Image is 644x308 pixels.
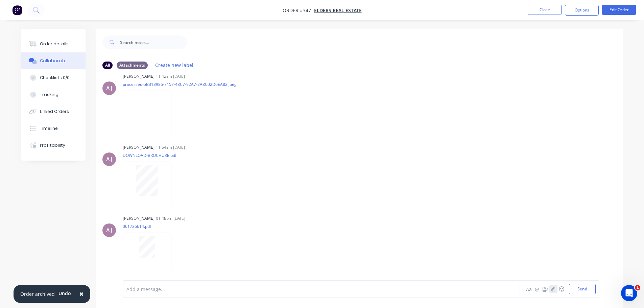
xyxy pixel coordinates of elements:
[40,125,58,132] div: Timeline
[12,5,22,15] img: Factory
[21,35,86,52] button: Order details
[120,35,187,49] input: Search notes...
[40,75,70,81] div: Checklists 0/0
[123,144,154,150] div: [PERSON_NAME]
[40,41,69,47] div: Order details
[73,286,90,302] button: Close
[123,223,178,229] p: 061726614.pdf
[565,5,599,16] button: Options
[533,285,541,293] button: @
[156,144,185,150] div: 11:54am [DATE]
[123,152,178,158] p: DOWNLOAD-BROCHURE.pdf
[152,61,197,70] button: Create new label
[40,58,67,64] div: Collaborate
[106,84,112,92] div: AJ
[528,5,562,15] button: Close
[55,288,75,299] button: Undo
[21,86,86,103] button: Tracking
[283,7,314,14] span: Order #347 -
[123,215,154,221] div: [PERSON_NAME]
[123,73,154,79] div: [PERSON_NAME]
[106,155,112,163] div: AJ
[40,92,58,98] div: Tracking
[156,215,185,221] div: 01:48pm [DATE]
[557,285,566,293] button: ☺
[102,62,113,69] div: All
[40,142,65,148] div: Profitability
[117,62,148,69] div: Attachments
[40,109,69,115] div: Linked Orders
[156,73,185,79] div: 11:42am [DATE]
[123,81,237,87] p: processed-5B313986-7157-48C7-92A7-2A8C02D0EA82.jpeg
[21,69,86,86] button: Checklists 0/0
[314,7,362,14] a: Elders Real Estate
[21,103,86,120] button: Linked Orders
[621,285,637,301] iframe: Intercom live chat
[20,290,55,298] div: Order archived
[602,5,636,15] button: Edit Order
[635,285,640,290] span: 1
[525,285,533,293] button: Aa
[106,226,112,234] div: AJ
[79,289,84,299] span: ×
[21,120,86,137] button: Timeline
[569,284,596,294] button: Send
[21,137,86,154] button: Profitability
[21,52,86,69] button: Collaborate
